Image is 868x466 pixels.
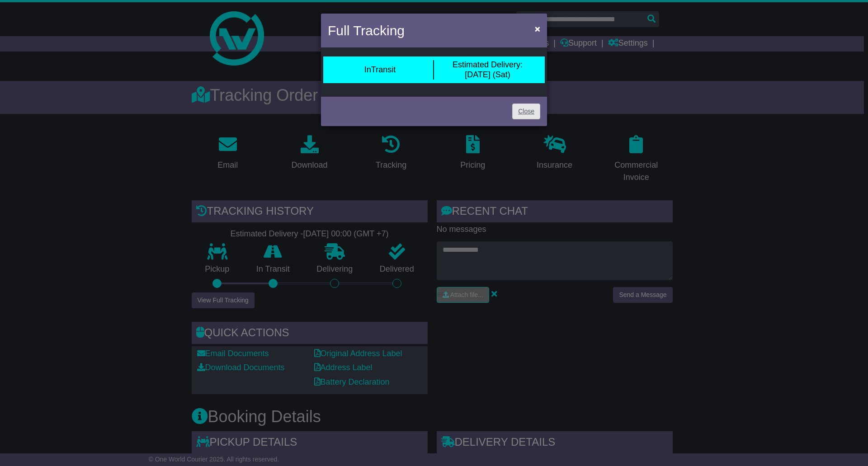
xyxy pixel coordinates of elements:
button: Close [530,19,545,38]
div: [DATE] (Sat) [453,60,523,80]
h4: Full Tracking [328,20,405,41]
div: InTransit [364,65,396,75]
span: Estimated Delivery: [453,60,523,69]
a: Close [512,104,540,119]
span: × [535,24,540,34]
